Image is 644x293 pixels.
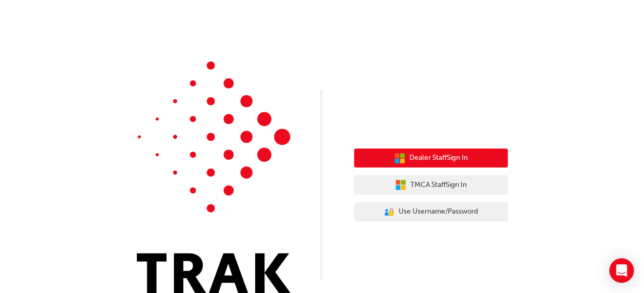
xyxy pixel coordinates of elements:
div: Open Intercom Messenger [609,258,634,283]
button: Use Username/Password [354,202,508,222]
span: TMCA Staff Sign In [410,179,467,191]
img: Trak [137,61,290,293]
span: Use Username/Password [399,206,478,218]
button: Dealer StaffSign In [354,149,508,168]
button: TMCA StaffSign In [354,175,508,195]
span: Dealer Staff Sign In [409,152,468,164]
